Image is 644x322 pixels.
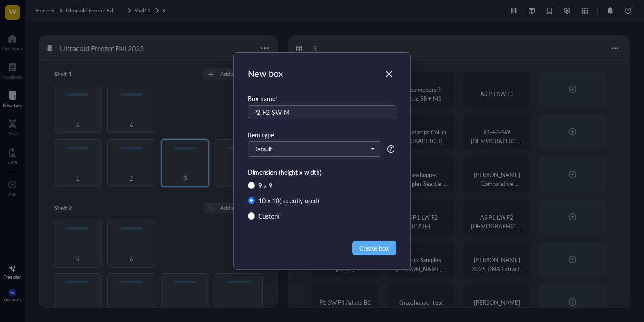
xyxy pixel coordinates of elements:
[359,243,389,253] span: Create box
[253,145,374,153] span: Default
[382,67,396,81] button: Close
[248,105,396,119] input: e.g. DNA protein
[258,196,319,205] div: 10 x 10 (recently used)
[352,241,396,255] button: Create box
[382,69,396,79] span: Close
[248,167,396,177] div: Dimension (height x width)
[258,211,280,221] div: Custom
[248,67,396,79] div: New box
[248,94,396,103] div: Box name
[258,181,272,190] div: 9 x 9
[248,130,396,140] div: Item type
